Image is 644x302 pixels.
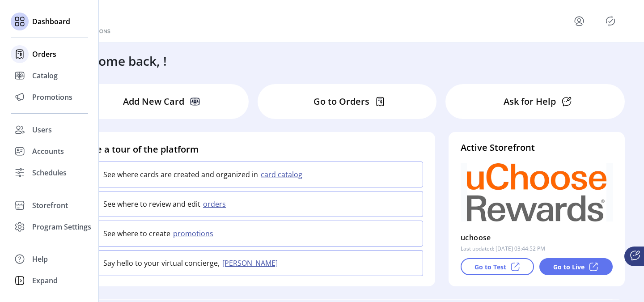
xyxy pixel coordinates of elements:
[81,143,423,156] h4: Take a tour of the platform
[103,258,220,268] p: Say hello to your virtual concierge,
[32,16,70,27] span: Dashboard
[475,262,506,272] p: Go to Test
[461,245,545,253] p: Last updated: [DATE] 03:44:52 PM
[553,262,585,272] p: Go to Live
[32,167,67,178] span: Schedules
[32,70,58,81] span: Catalog
[220,258,283,268] button: [PERSON_NAME]
[461,230,491,245] p: uchoose
[103,228,170,239] p: See where to create
[603,14,618,28] button: Publisher Panel
[70,51,167,70] h3: Welcome back, !
[572,14,586,28] button: menu
[123,95,184,108] p: Add New Card
[32,221,91,232] span: Program Settings
[258,169,308,180] button: card catalog
[32,124,52,135] span: Users
[504,95,556,108] p: Ask for Help
[32,275,58,286] span: Expand
[103,199,200,209] p: See where to review and edit
[32,92,72,102] span: Promotions
[200,199,231,209] button: orders
[32,146,64,157] span: Accounts
[170,228,219,239] button: promotions
[32,200,68,211] span: Storefront
[461,141,613,154] h4: Active Storefront
[32,254,48,264] span: Help
[32,49,56,60] span: Orders
[103,169,258,180] p: See where cards are created and organized in
[314,95,369,108] p: Go to Orders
